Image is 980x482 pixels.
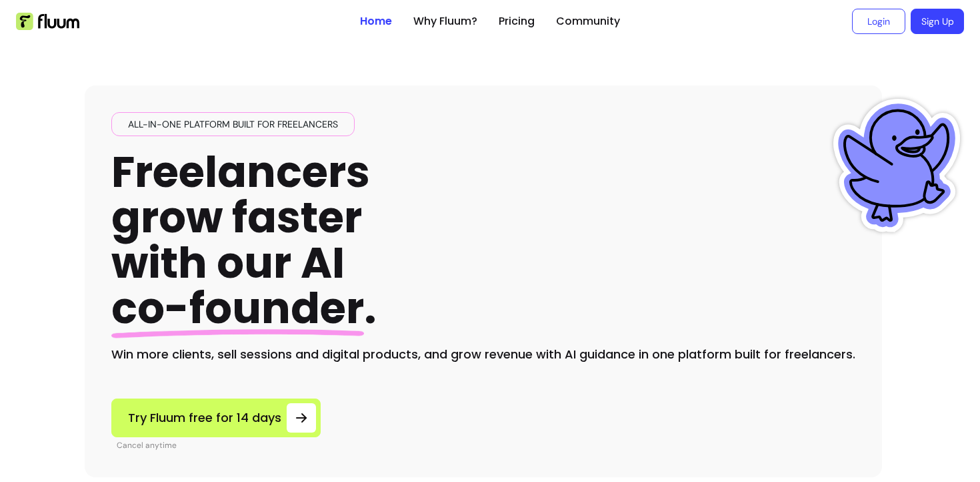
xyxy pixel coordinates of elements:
p: Cancel anytime [117,440,321,451]
a: Pricing [499,13,535,29]
a: Sign Up [911,9,964,34]
a: Community [556,13,620,29]
img: Fluum Logo [16,13,79,30]
span: All-in-one platform built for freelancers [123,117,343,131]
a: Login [852,9,905,34]
img: Fluum Duck sticker [830,99,963,232]
a: Home [360,13,392,29]
h1: Freelancers grow faster with our AI . [111,150,377,332]
h2: Win more clients, sell sessions and digital products, and grow revenue with AI guidance in one pl... [111,345,855,364]
a: Try Fluum free for 14 days [111,399,321,437]
a: Why Fluum? [413,13,477,29]
span: co-founder [111,278,364,338]
span: Try Fluum free for 14 days [128,409,281,427]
